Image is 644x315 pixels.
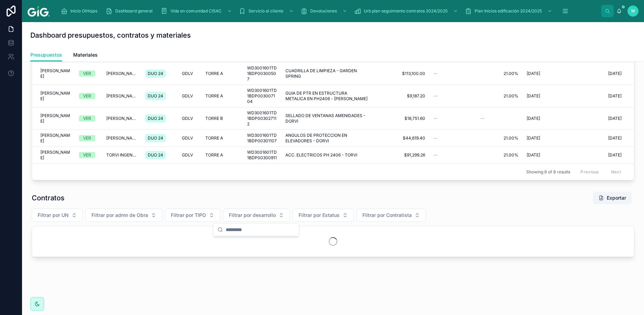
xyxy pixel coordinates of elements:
[352,5,461,17] a: Urb plan seguimiento contratos 2024/2025
[433,116,472,121] a: --
[83,152,91,158] div: VER
[148,135,163,141] span: DUO 24
[237,5,297,17] a: Servicio al cliente
[145,90,174,102] a: DUO 24
[28,6,50,17] img: App logo
[247,110,277,127] a: WD3001601TD1BDP003027112
[165,209,220,222] button: Select Button
[182,152,197,158] a: GDLV
[310,8,337,14] span: Devoluciones
[145,150,174,161] a: DUO 24
[73,51,98,58] span: Materiales
[30,30,191,40] h1: Dashboard presupuestos, contratos y materiales
[182,71,193,76] span: GDLV
[433,152,472,158] a: --
[205,93,223,99] span: TORRE A
[148,116,163,121] span: DUO 24
[247,150,277,161] a: WD3001601TD1BDP00300911
[83,93,91,99] div: VER
[480,116,485,121] span: --
[285,90,368,102] a: GUIA DE PTR EN ESTRUCTURA METALICA EN PH2406 - [PERSON_NAME]
[106,152,137,158] a: TORVI INGENIEROS SA DE CV 2400000629
[376,152,425,158] a: $91,299.26
[182,135,193,141] span: GDLV
[376,116,425,121] span: $18,751.60
[30,51,62,58] span: Presupuestos
[79,115,98,122] a: VER
[91,212,148,219] span: Filtrar por admn de Obra
[40,133,71,144] a: [PERSON_NAME]
[433,71,438,76] span: --
[527,152,540,158] span: [DATE]
[593,192,632,204] button: Exportar
[480,152,518,158] a: 21.00%
[433,135,472,141] a: --
[247,88,277,104] a: WD3001601TD1BDP003007104
[205,116,239,121] a: TORRE B
[106,71,137,76] span: [PERSON_NAME] 2400007841
[376,93,425,99] span: $9,187.20
[106,135,137,141] a: [PERSON_NAME] 2300001434
[86,209,162,222] button: Select Button
[40,68,71,79] a: [PERSON_NAME]
[145,68,174,79] a: DUO 24
[59,5,102,17] a: Inicio OtHojas
[79,70,98,77] a: VER
[433,152,438,158] span: --
[205,71,223,76] span: TORRE A
[631,8,635,14] span: M
[463,5,556,17] a: Plan Inicios edificación 2024/2025
[40,90,71,102] span: [PERSON_NAME]
[480,93,518,99] span: 21.00%
[376,71,425,76] a: $113,100.00
[527,152,600,158] a: [DATE]
[229,212,276,219] span: Filtrar por desarrollo
[205,152,239,158] a: TORRE A
[248,8,283,14] span: Servicio al cliente
[205,71,239,76] a: TORRE A
[527,135,540,141] span: [DATE]
[170,8,222,14] span: Vida en comunidad CISAC
[83,135,91,141] div: VER
[299,212,340,219] span: Filtrar por Estatus
[527,93,540,99] span: [DATE]
[480,116,518,121] a: --
[433,93,472,99] a: --
[205,116,223,121] span: TORRE B
[30,49,62,62] a: Presupuestos
[527,135,600,141] a: [DATE]
[376,135,425,141] a: $44,619.40
[247,65,277,82] a: WD3001601TD1BDP00300507
[527,116,540,121] span: [DATE]
[362,212,412,219] span: Filtrar por Contratista
[527,71,600,76] a: [DATE]
[285,68,368,79] a: CUADRILLA DE LIMPIEZA - GARDEN SPRING
[106,116,137,121] a: [PERSON_NAME] 2300001434
[38,212,69,219] span: Filtrar por UN
[70,8,97,14] span: Inicio OtHojas
[608,116,622,121] span: [DATE]
[299,5,351,17] a: Devoluciones
[433,93,438,99] span: --
[106,93,137,99] a: [PERSON_NAME] 2300002372
[285,152,357,158] span: ACC. ELECTRICOS PH 2406 - TORVI
[608,93,622,99] span: [DATE]
[40,150,71,161] a: [PERSON_NAME]
[171,212,206,219] span: Filtrar por TIPO
[608,71,622,76] span: [DATE]
[527,116,600,121] a: [DATE]
[148,152,163,158] span: DUO 24
[285,152,368,158] a: ACC. ELECTRICOS PH 2406 - TORVI
[182,116,197,121] a: GDLV
[247,133,277,144] a: WD3001601TD1BDP00301107
[285,133,368,144] span: ANGULOS DE PROTECCION EN ELEVADORES - DORVI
